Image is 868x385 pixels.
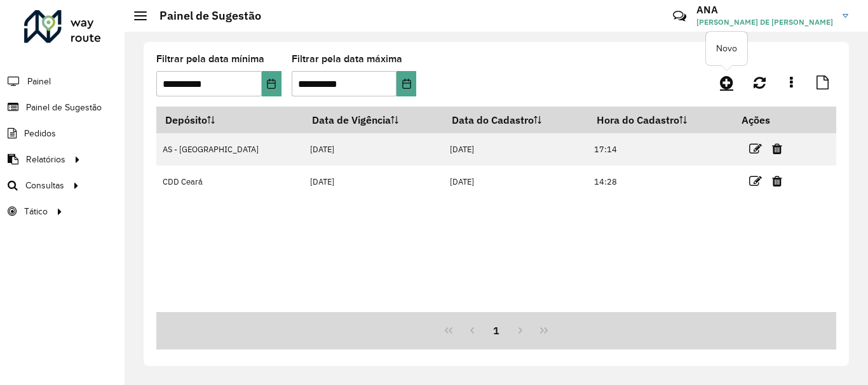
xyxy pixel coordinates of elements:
td: [DATE] [303,166,443,198]
span: [PERSON_NAME] DE [PERSON_NAME] [696,16,833,28]
span: Consultas [25,179,64,192]
span: Painel de Sugestão [26,101,102,114]
td: AS - [GEOGRAPHIC_DATA] [156,133,303,166]
a: Editar [749,173,762,190]
th: Data do Cadastro [444,107,588,133]
span: Relatórios [26,153,65,166]
td: [DATE] [303,133,443,166]
label: Filtrar pela data máxima [292,51,402,67]
td: 17:14 [588,133,733,166]
td: CDD Ceará [156,166,303,198]
button: Choose Date [397,71,416,96]
span: Painel [27,75,51,88]
button: 1 [484,318,508,343]
label: Filtrar pela data mínima [156,51,264,67]
h3: ANA [696,4,833,16]
a: Contato Rápido [666,3,693,30]
span: Tático [24,205,48,218]
div: Novo [706,32,747,65]
a: Excluir [772,173,782,190]
button: Choose Date [262,71,281,96]
th: Hora do Cadastro [588,107,733,133]
td: [DATE] [444,166,588,198]
td: 14:28 [588,166,733,198]
a: Editar [749,140,762,157]
th: Data de Vigência [303,107,443,133]
a: Excluir [772,140,782,157]
th: Depósito [156,107,303,133]
h2: Painel de Sugestão [147,9,261,23]
td: [DATE] [444,133,588,166]
span: Pedidos [24,127,56,140]
th: Ações [733,107,809,133]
